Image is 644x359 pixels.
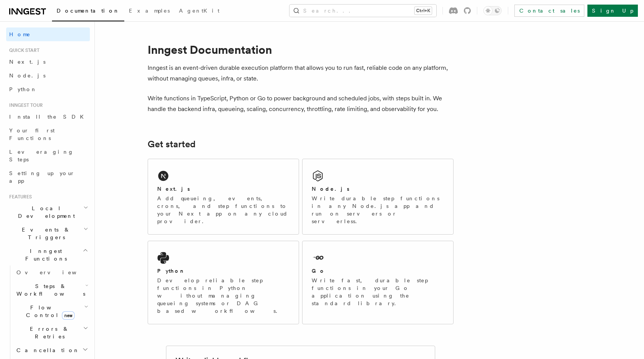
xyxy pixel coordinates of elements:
h2: Next.js [157,185,190,193]
span: Home [9,31,31,38]
p: Add queueing, events, crons, and step functions to your Next app on any cloud provider. [157,195,289,225]
span: Examples [129,8,170,14]
h2: Python [157,267,185,275]
button: Errors & Retries [13,322,90,343]
span: Overview [16,269,95,275]
kbd: Ctrl+K [415,7,432,14]
span: Setting up your app [9,170,75,184]
span: Your first Functions [9,127,55,141]
p: Inngest is an event-driven durable execution platform that allows you to run fast, reliable code ... [148,63,454,84]
a: Home [6,27,90,41]
span: new [62,311,75,320]
span: Leveraging Steps [9,149,74,163]
a: Examples [124,2,174,21]
button: Toggle dark mode [483,6,502,15]
span: AgentKit [179,8,220,14]
a: GoWrite fast, durable step functions in your Go application using the standard library. [302,241,454,324]
a: Get started [148,139,195,150]
span: Flow Control [13,304,84,319]
h2: Go [312,267,325,275]
a: Overview [13,266,90,279]
button: Search...Ctrl+K [289,5,436,17]
a: Next.js [6,55,90,69]
span: Steps & Workflows [13,282,85,298]
span: Next.js [9,59,46,65]
span: Errors & Retries [13,325,83,340]
span: Python [9,86,37,92]
span: Inngest tour [6,102,43,108]
span: Cancellation [13,346,80,354]
p: Develop reliable step functions in Python without managing queueing systems or DAG based workflows. [157,277,289,315]
span: Install the SDK [9,114,88,120]
span: Quick start [6,47,39,53]
p: Write functions in TypeScript, Python or Go to power background and scheduled jobs, with steps bu... [148,93,454,114]
span: Features [6,194,32,200]
a: Leveraging Steps [6,145,90,166]
a: Install the SDK [6,110,90,124]
a: Documentation [52,2,124,21]
h1: Inngest Documentation [148,43,454,56]
span: Documentation [57,8,120,14]
button: Cancellation [13,343,90,357]
button: Flow Controlnew [13,301,90,322]
h2: Node.js [312,185,350,193]
a: Node.js [6,69,90,82]
p: Write fast, durable step functions in your Go application using the standard library. [312,277,444,307]
a: Python [6,82,90,96]
span: Inngest Functions [6,247,83,262]
a: PythonDevelop reliable step functions in Python without managing queueing systems or DAG based wo... [148,241,299,324]
a: AgentKit [174,2,224,21]
button: Events & Triggers [6,223,90,244]
span: Node.js [9,72,46,79]
span: Local Development [6,204,83,220]
button: Steps & Workflows [13,279,90,301]
span: Events & Triggers [6,226,83,241]
a: Your first Functions [6,124,90,145]
a: Node.jsWrite durable step functions in any Node.js app and run on servers or serverless. [302,159,454,235]
button: Local Development [6,201,90,223]
button: Inngest Functions [6,244,90,266]
a: Next.jsAdd queueing, events, crons, and step functions to your Next app on any cloud provider. [148,159,299,235]
p: Write durable step functions in any Node.js app and run on servers or serverless. [312,195,444,225]
a: Setting up your app [6,166,90,188]
a: Contact sales [514,5,584,17]
a: Sign Up [587,5,638,17]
